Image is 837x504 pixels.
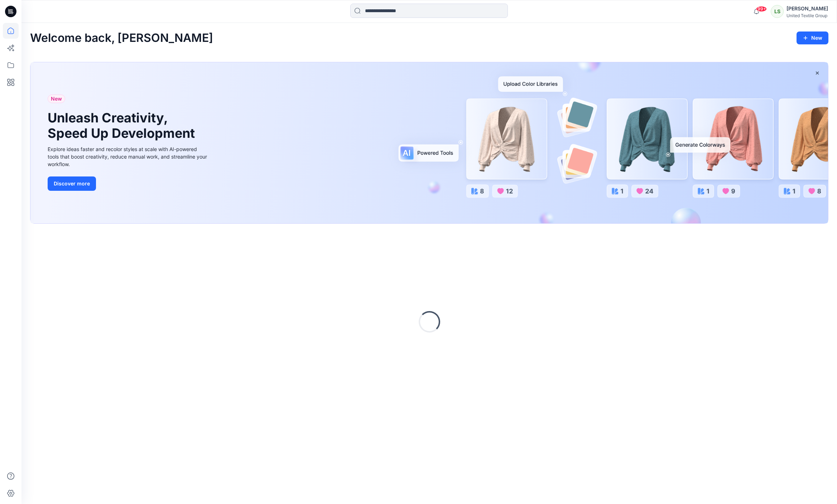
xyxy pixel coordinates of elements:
a: Discover more [48,176,209,191]
h2: Welcome back, [PERSON_NAME] [30,31,213,45]
button: New [797,31,828,44]
span: New [51,94,62,103]
div: Explore ideas faster and recolor styles at scale with AI-powered tools that boost creativity, red... [48,145,209,168]
div: United Textile Group [787,13,828,18]
div: LS [771,5,784,18]
div: [PERSON_NAME] [787,4,828,13]
h1: Unleash Creativity, Speed Up Development [48,110,198,141]
span: 99+ [756,6,767,12]
button: Discover more [48,176,96,191]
